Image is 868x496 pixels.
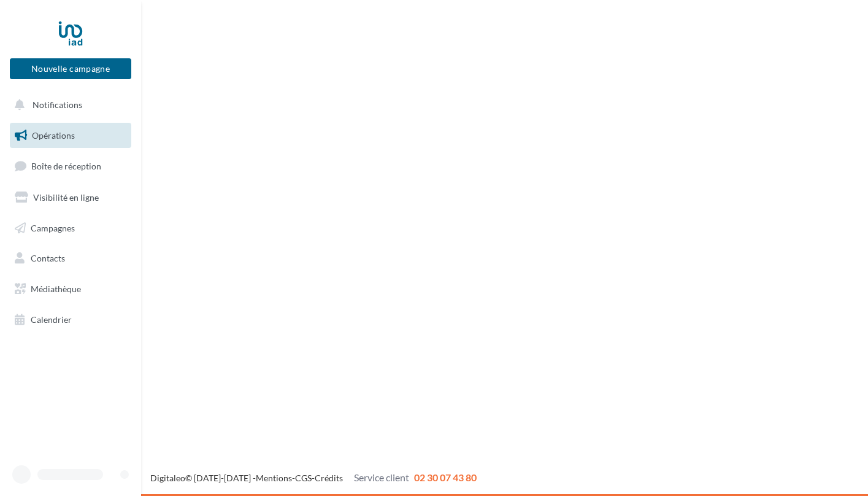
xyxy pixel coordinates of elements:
span: Calendrier [31,314,72,325]
button: Nouvelle campagne [10,58,131,79]
span: © [DATE]-[DATE] - - - [150,473,477,483]
button: Notifications [7,92,129,118]
a: Boîte de réception [7,153,134,179]
span: Médiathèque [31,284,81,294]
span: Opérations [32,130,75,141]
span: 02 30 07 43 80 [414,471,477,483]
span: Contacts [31,253,65,263]
a: Contacts [7,246,134,271]
a: Visibilité en ligne [7,185,134,211]
span: Service client [354,471,409,483]
a: Calendrier [7,307,134,333]
span: Visibilité en ligne [33,192,99,203]
a: Digitaleo [150,473,185,483]
span: Notifications [33,99,82,110]
a: Mentions [256,473,292,483]
span: Campagnes [31,222,75,233]
a: Crédits [315,473,343,483]
a: CGS [295,473,312,483]
span: Boîte de réception [31,161,101,171]
a: Médiathèque [7,276,134,302]
a: Campagnes [7,215,134,241]
a: Opérations [7,123,134,149]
